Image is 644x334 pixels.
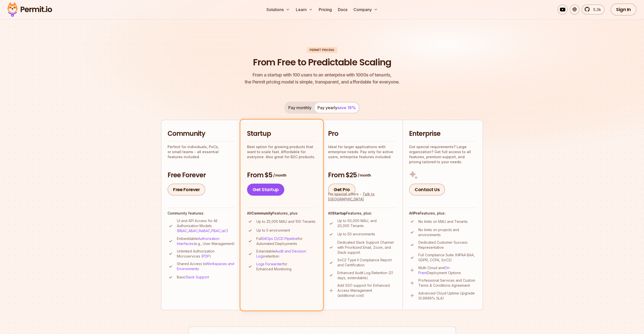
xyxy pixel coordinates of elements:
p: Up to 50 environments [337,232,375,237]
div: Permit Pricing [307,47,337,53]
p: Unlimited Authorization Microservices ( ) [177,249,235,259]
p: Up to 50,000 MAU, and 20,000 Tenants [337,218,396,228]
span: 5.3k [590,7,601,13]
strong: Pro [413,211,420,215]
h3: From $25 [328,171,396,180]
a: ReBAC [199,229,210,233]
button: Pay monthly [285,103,314,113]
p: Full for Automated Deployments [256,236,316,246]
p: Advanced Cloud Uptime Upgrade (0.9999% SLA) [418,291,476,301]
a: 5.3k [582,5,605,15]
p: Full Compliance Suite (HIPAA BAA, GDPR, CCPA, SoC2) [418,253,476,263]
div: For special offers - [328,192,396,202]
p: Professional Services and Custom Terms & Conditions Agreement [418,278,476,288]
a: On-Prem [418,266,451,275]
h4: All Features, plus: [247,211,316,216]
p: Ideal for larger applications with enterprise needs. Pay only for active users, enterprise featur... [328,144,396,159]
a: IaC [222,229,227,233]
p: No limits on projects and environments [418,227,476,237]
p: Multi-Cloud and Deployment Options [418,265,476,275]
a: Get Pro [328,184,355,196]
a: Slack Support [186,275,209,279]
p: Dedicated Slack Support Channel with Prioritized Email, Zoom, and Slack support [337,240,396,255]
h3: From $5 [247,171,316,180]
span: From a startup with 100 users to an enterprise with 1000s of tenants, [245,71,399,78]
a: Docs [336,5,349,15]
a: Authorization Interfaces [177,236,220,246]
a: PBAC [211,229,221,233]
p: for Enhanced Monitoring [256,262,316,272]
p: Shared Access to [177,261,235,271]
p: the Permit pricing model is simple, transparent, and affordable for everyone. [245,71,399,86]
h4: Community features: [168,211,235,216]
a: GitOps CI/CD Pipeline [262,236,298,241]
p: Embeddable (e.g., User Management) [177,236,235,246]
h1: From Free to Predictable Scaling [253,56,391,69]
button: Solutions [264,5,292,15]
h4: All Features, plus: [409,211,476,216]
a: Audit and Decision Logs [256,249,306,258]
button: Company [351,5,380,15]
a: PDP [203,254,210,258]
p: No limits on MAU and Tenants [418,219,468,224]
span: / month [273,173,286,178]
h4: All Features, plus: [328,211,396,216]
p: Best option for growing products that want to scale fast. Affordable for everyone. Also great for... [247,144,316,159]
p: Perfect for individuals, PoCs, or small teams - all essential features included. [168,144,235,159]
a: Get Startup [247,184,284,196]
a: Pricing [317,5,334,15]
img: Permit logo [5,1,54,18]
p: Basic [177,275,209,280]
p: Up to 25,000 MAU and 100 Tenants [256,219,315,224]
p: SoC2 Type II Compliance Report and Certification [337,258,396,268]
p: Got special requirements? Large organization? Get full access to all features, premium support, a... [409,144,476,164]
strong: Community [251,211,272,215]
p: Add SSO support for Enhanced Access Management (additional cost) [337,283,396,298]
p: UI and API Access for All Authorization Models ( , , , , ) [177,218,235,233]
strong: Startup [332,211,346,215]
button: Learn [294,5,315,15]
a: RBAC [178,229,187,233]
a: ABAC [188,229,198,233]
a: Logs Forwarder [256,262,283,266]
p: Dedicated Customer Success Representative [418,240,476,250]
p: Extendable retention [256,249,316,259]
a: Sign In [611,4,636,16]
span: / month [358,173,371,178]
h3: Free Forever [168,171,235,180]
p: Enhanced Audit Log Retention (21 days, extendable) [337,270,396,280]
a: Contact Us [409,184,445,196]
a: Free Forever [168,184,205,196]
h2: Pro [328,129,396,138]
h2: Enterprise [409,129,476,138]
h2: Startup [247,129,316,138]
h2: Community [168,129,235,138]
p: Up to 5 environment [256,228,290,233]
